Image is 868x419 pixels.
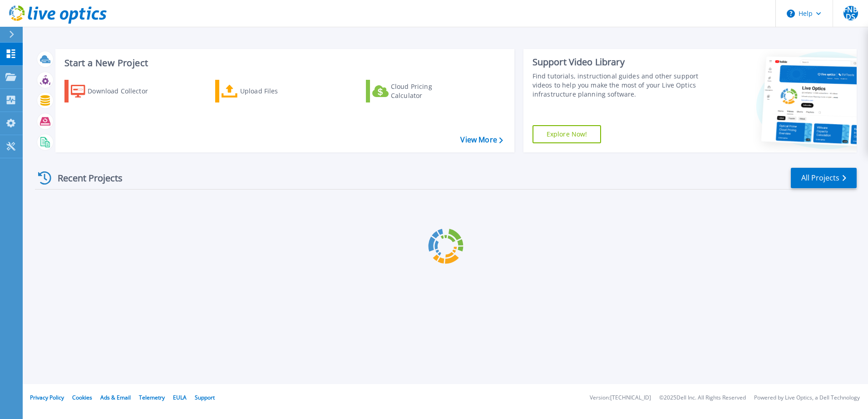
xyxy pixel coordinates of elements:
li: Powered by Live Optics, a Dell Technology [754,395,860,401]
a: Ads & Email [100,394,131,401]
a: Upload Files [215,80,316,102]
div: Cloud Pricing Calculator [391,82,464,100]
a: View More [460,136,503,144]
div: Download Collector [88,82,160,100]
a: Support [195,394,215,401]
a: Cloud Pricing Calculator [366,80,467,102]
a: Telemetry [139,394,165,401]
div: Find tutorials, instructional guides and other support videos to help you make the most of your L... [533,72,702,99]
h3: Start a New Project [64,58,503,68]
div: Upload Files [240,82,313,100]
a: Privacy Policy [30,394,64,401]
div: Support Video Library [533,56,702,68]
li: © 2025 Dell Inc. All Rights Reserved [659,395,746,401]
li: Version: [TECHNICAL_ID] [590,395,651,401]
a: Download Collector [64,80,166,102]
a: EULA [173,394,187,401]
div: Recent Projects [35,167,135,189]
a: Explore Now! [533,125,602,143]
span: FNBDS [843,6,858,20]
a: All Projects [791,168,857,188]
a: Cookies [72,394,92,401]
